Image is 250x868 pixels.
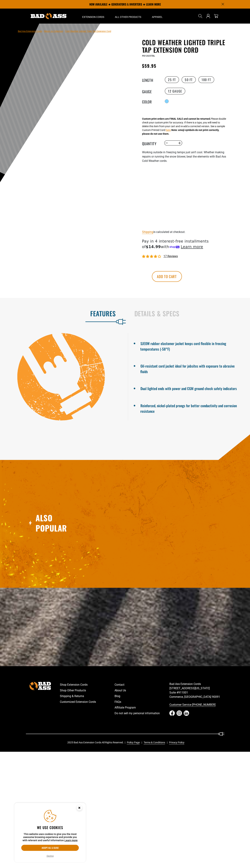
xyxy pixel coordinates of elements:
[65,30,111,33] span: Cold Weather Lighted Triple Tap Extension Cord
[140,385,238,391] li: Dual lighted ends with power and CGM ground check safety indicators
[168,741,184,744] a: Privacy Policy
[142,99,160,104] legend: Color
[142,39,230,54] h1: Cold Weather Lighted Triple Tap Extension Cord
[67,741,187,744] div: 2025 Bad Ass Extension Cords All Rights Reserved.
[165,76,179,83] label: 25 FT
[142,230,230,234] div: is calculated at checkout.
[169,702,224,708] a: Customer Service [PHONE_NUMBER]
[36,513,78,533] h2: Also Popular
[115,705,169,710] a: Affiliate Program
[60,688,115,693] a: Shop Other Products
[115,699,169,705] a: FAQs
[8,310,116,317] h2: Features
[166,128,171,132] button: here
[165,88,185,94] label: 12 Gauge
[142,89,160,93] legend: Gauge
[140,362,238,374] li: Oil-resistant cord jacket ideal for jobsites with exposure to abrasive fluids
[142,173,230,222] iframe: Bad Ass Cold Weather Cord - Dry Ice Test
[142,741,165,744] a: Terms & Conditions
[142,117,211,120] strong: Custom print orders are FINAL SALE and cannot be returned.
[169,682,224,699] p: Bad Ass Extension Cords [STREET_ADDRESS][US_STATE] Suite #911001 Commerce, [GEOGRAPHIC_DATA] 90091
[182,76,196,83] label: 50 FT
[18,30,42,33] a: Bad Ass Extension Cords
[142,129,219,135] strong: Note: emoji symbols do not print correctly, please do not use them.
[115,682,169,688] a: Contact
[21,845,79,851] button: Accept all & close
[77,9,110,24] summary: Extension Cords
[134,310,243,317] h2: Details & Specs
[147,9,168,24] summary: Apparel
[31,13,66,19] img: Bad Ass Extension Cords
[115,688,169,693] a: About Us
[115,15,141,19] span: All Other Products
[198,76,214,83] label: 100 FT
[140,402,238,414] li: Reinforced, nickel-plated prongs for better conductivity and corrosion resistance
[43,30,43,33] span: ›
[125,741,140,744] a: Policy Page
[152,15,163,19] span: Apparel
[142,117,226,136] div: Please double check your custom print for accuracy. If there is a typo, you will need to delete t...
[142,141,160,145] label: Quantity
[152,271,182,282] button: Add to cart
[142,255,162,258] span: 4.18 stars
[60,699,115,705] a: Customized Extension Cords
[21,833,79,842] p: This website uses cookies to give you the most awesome browsing experience and provide you with r...
[64,30,65,33] span: ›
[44,30,63,33] a: Return to Collection
[46,854,55,858] button: Decline
[142,230,153,234] a: Shipping
[82,15,104,19] span: Extension Cords
[142,151,226,163] span: Working outside in freezing temps just ain’t cool. Whether making repairs or running the snow blo...
[14,803,86,862] aside: Cookie Consent
[142,55,155,57] span: PB12025TBL
[110,9,147,24] summary: All Other Products
[18,29,111,33] nav: breadcrumbs
[142,77,160,82] legend: Length
[60,682,115,688] a: Shop Extension Cords
[197,13,203,19] summary: Search
[142,63,156,69] span: $59.95
[65,839,78,842] a: Learn more
[164,255,178,258] span: 17 reviews
[115,710,169,716] a: Do not sell my personal information
[29,682,51,690] img: Bad Ass Extension Cords
[21,825,79,830] h2: We use cookies
[115,693,169,699] a: Blog
[60,693,115,699] a: Shipping & Returns
[140,340,238,352] li: SJEOW rubber elastomer jacket keeps cord flexible in freezing temperatures (-58°F)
